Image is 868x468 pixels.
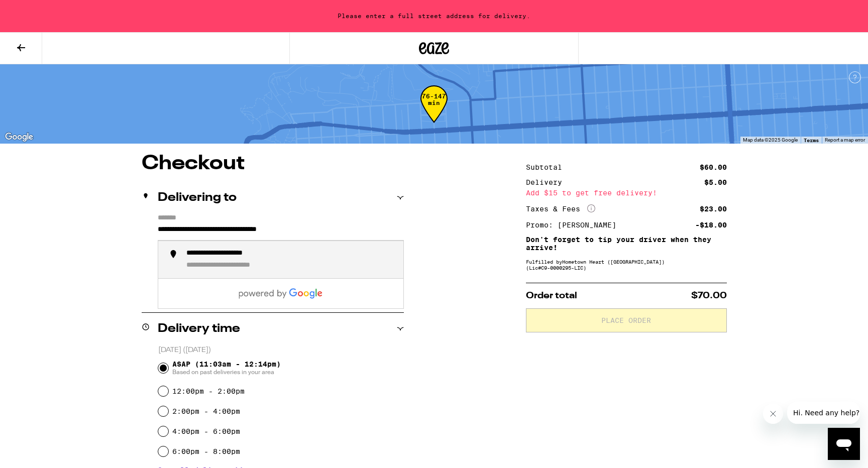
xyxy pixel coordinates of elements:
[700,164,727,171] div: $60.00
[420,93,448,131] div: 76-147 min
[526,189,727,196] div: Add $15 to get free delivery!
[828,428,860,460] iframe: Button to launch messaging window
[825,137,865,143] a: Report a map error
[158,345,404,355] p: [DATE] ([DATE])
[526,164,569,171] div: Subtotal
[3,131,36,144] img: Google
[526,204,595,213] div: Taxes & Fees
[158,192,237,204] h2: Delivering to
[172,387,245,395] label: 12:00pm - 2:00pm
[172,427,240,435] label: 4:00pm - 6:00pm
[526,259,727,271] div: Fulfilled by Hometown Heart ([GEOGRAPHIC_DATA]) (Lic# C9-0000295-LIC )
[526,179,569,186] div: Delivery
[743,137,798,143] span: Map data ©2025 Google
[763,404,783,424] iframe: Close message
[172,368,281,376] span: Based on past deliveries in your area
[172,360,281,376] span: ASAP (11:03am - 12:14pm)
[787,402,860,424] iframe: Message from company
[691,291,727,300] span: $70.00
[172,407,240,415] label: 2:00pm - 4:00pm
[526,308,727,332] button: Place Order
[142,154,404,174] h1: Checkout
[158,323,240,335] h2: Delivery time
[526,221,623,228] div: Promo: [PERSON_NAME]
[526,236,727,252] p: Don't forget to tip your driver when they arrive!
[704,179,727,186] div: $5.00
[695,221,727,228] div: -$18.00
[172,447,240,455] label: 6:00pm - 8:00pm
[3,131,36,144] a: Open this area in Google Maps (opens a new window)
[601,317,651,324] span: Place Order
[700,205,727,212] div: $23.00
[526,291,577,300] span: Order total
[804,137,819,143] a: Terms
